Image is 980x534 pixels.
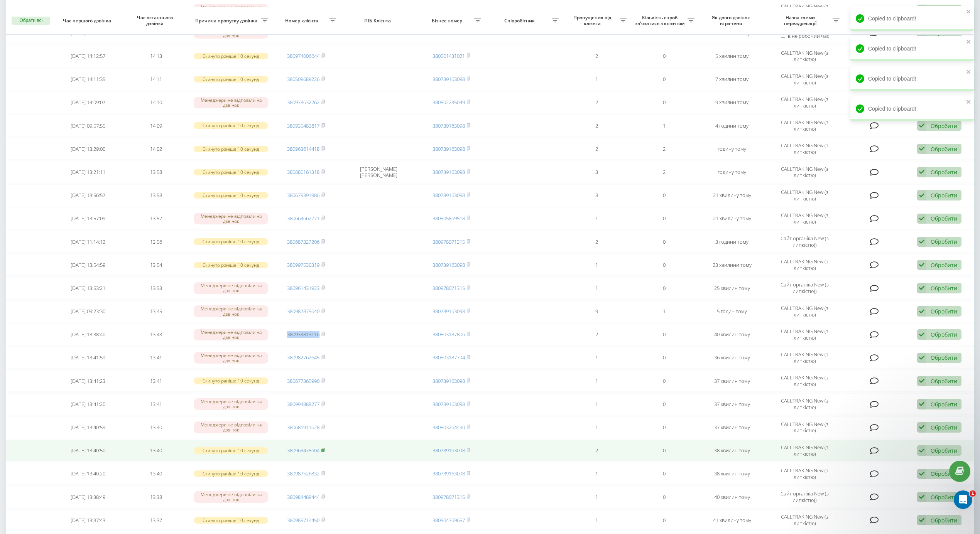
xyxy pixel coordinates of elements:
a: 380687327206 [287,238,319,245]
a: 380503264490 [433,424,465,431]
a: 380680161318 [287,168,319,175]
td: 9 хвилин тому [698,92,766,113]
a: 380994888277 [287,401,319,408]
td: 13:41 [122,370,190,392]
a: 380739163098 [433,76,465,83]
td: 41 хвилину тому [698,509,766,531]
a: 380505869518 [433,215,465,222]
a: 380997530319 [287,261,319,268]
div: Скинуто раніше 10 секунд [194,76,268,83]
button: close [966,69,972,76]
div: Обробити [931,377,957,385]
div: Скинуто раніше 10 секунд [194,238,268,245]
td: [DATE] 13:57:09 [54,208,122,229]
td: 13:37 [122,509,190,531]
td: CALLTRAKING New (з липкістю) [766,92,843,113]
td: CALLTRAKING New (з липкістю) [766,324,843,345]
td: 1 [563,69,630,90]
a: 380982762645 [287,354,319,361]
a: 380978071315 [433,285,465,291]
span: Кількість спроб зв'язатись з клієнтом [634,15,688,27]
td: CALLTRAKING New (з липкістю) [766,416,843,438]
td: 2 [563,324,630,345]
td: 14:02 [122,138,190,160]
div: Скинуто раніше 10 секунд [194,262,268,268]
div: Обробити [931,331,957,338]
button: Обрати всі [12,17,50,25]
button: close [966,99,972,106]
div: Скинуто раніше 10 секунд [194,517,268,524]
div: Обробити [931,168,957,176]
a: 380739163098 [433,470,465,477]
td: 13:41 [122,347,190,369]
td: CALLTRAKING New (з липкістю) [766,347,843,369]
div: Менеджери не відповіли на дзвінок [194,491,268,503]
div: Обробити [931,145,957,153]
a: 380935482817 [287,122,319,129]
td: CALLTRAKING New (з липкістю) [766,509,843,531]
a: 380739163098 [433,447,465,454]
td: 21 хвилину тому [698,184,766,206]
td: 1 [563,370,630,392]
td: 5 хвилин тому [698,45,766,67]
a: 380974006644 [287,52,319,59]
div: Обробити [931,517,957,524]
td: 4 години тому [698,115,766,136]
td: 25 хвилин тому [698,277,766,299]
div: Менеджери не відповіли на дзвінок [194,4,268,15]
a: 380739163098 [433,377,465,384]
td: 0 [630,45,698,67]
td: CALLTRAKING New (з липкістю) [766,45,843,67]
td: 2 [630,161,698,183]
a: 380963475604 [287,447,319,454]
td: [DATE] 13:41:59 [54,347,122,369]
button: close [966,39,972,46]
td: 9 [563,300,630,322]
span: Коментар до дзвінка [847,15,896,27]
td: 13:58 [122,184,190,206]
div: Обробити [931,261,957,269]
a: 380978632262 [287,99,319,106]
a: 380501431021 [433,6,465,13]
a: 380501431021 [433,52,465,59]
td: 1 [563,393,630,415]
div: Скинуто раніше 10 секунд [194,447,268,454]
td: 0 [630,370,698,392]
div: Обробити [931,401,957,408]
td: 1 [563,509,630,531]
div: Copied to clipboard! [850,66,974,91]
div: Обробити [931,238,957,245]
td: 13:40 [122,440,190,462]
div: Менеджери не відповіли на дзвінок [194,282,268,294]
td: 3 години тому [698,231,766,253]
td: 13:57 [122,208,190,229]
a: 380739163098 [433,192,465,199]
div: Обробити [931,285,957,292]
td: 40 хвилин тому [698,324,766,345]
td: 23 хвилини тому [698,254,766,276]
td: [DATE] 13:29:00 [54,138,122,160]
td: [DATE] 14:12:57 [54,45,122,67]
span: Співробітник [489,18,552,24]
a: 380502235049 [433,99,465,106]
span: Номер клієнта [276,18,329,24]
td: 1 [630,300,698,322]
td: 13:43 [122,324,190,345]
td: 2 [630,138,698,160]
td: 2 [563,138,630,160]
a: 380739163098 [433,261,465,268]
div: Менеджери не відповіли на дзвінок [194,329,268,340]
div: Менеджери не відповіли на дзвінок [194,97,268,108]
a: 380504769657 [433,517,465,524]
td: [DATE] 11:14:12 [54,231,122,253]
a: 380978071315 [433,494,465,500]
a: 380664662771 [287,215,319,222]
td: CALLTRAKING New (з липкістю) [766,393,843,415]
td: [DATE] 13:41:23 [54,370,122,392]
a: 380963614418 [287,145,319,152]
td: 2 [563,45,630,67]
td: [DATE] 09:23:30 [54,300,122,322]
td: 1 [563,277,630,299]
a: 380739163098 [433,308,465,315]
div: Скинуто раніше 10 секунд [194,169,268,175]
